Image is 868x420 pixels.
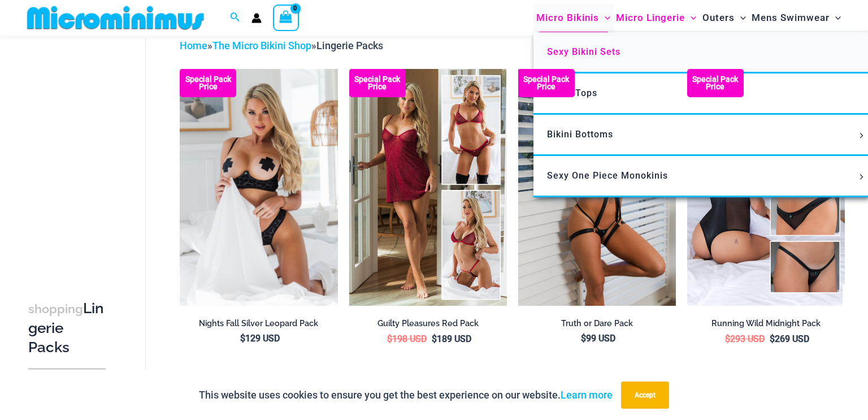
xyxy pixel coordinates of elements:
[700,3,749,32] a: OutersMenu ToggleMenu Toggle
[725,334,765,344] bdi: 293 USD
[240,333,280,344] bdi: 129 USD
[230,11,240,25] a: Search icon link
[702,3,735,32] span: Outers
[856,133,868,138] span: Menu Toggle
[770,334,775,344] span: $
[725,334,730,344] span: $
[180,69,337,306] a: Nights Fall Silver Leopard 1036 Bra 6046 Thong 09v2 Nights Fall Silver Leopard 1036 Bra 6046 Thon...
[581,333,615,344] bdi: 99 USD
[547,46,620,57] span: Sexy Bikini Sets
[518,69,676,306] img: Truth or Dare Black 1905 Bodysuit 611 Micro 07
[240,333,245,344] span: $
[752,3,830,32] span: Mens Swimwear
[349,318,507,329] h2: Guilty Pleasures Red Pack
[518,76,575,90] b: Special Pack Price
[856,174,868,180] span: Menu Toggle
[199,387,613,404] p: This website uses cookies to ensure you get the best experience on our website.
[518,318,676,329] h2: Truth or Dare Pack
[273,5,299,31] a: View Shopping Cart, empty
[349,69,507,306] a: Guilty Pleasures Red Collection Pack F Guilty Pleasures Red Collection Pack BGuilty Pleasures Red...
[533,3,613,32] a: Micro BikinisMenu ToggleMenu Toggle
[387,334,427,344] bdi: 198 USD
[349,318,507,333] a: Guilty Pleasures Red Pack
[599,3,610,32] span: Menu Toggle
[23,5,209,31] img: MM SHOP LOGO FLAT
[28,38,130,264] iframe: TrustedSite Certified
[251,13,262,23] a: Account icon link
[613,3,699,32] a: Micro LingerieMenu ToggleMenu Toggle
[518,318,676,333] a: Truth or Dare Pack
[616,3,685,32] span: Micro Lingerie
[687,318,845,333] a: Running Wild Midnight Pack
[830,3,841,32] span: Menu Toggle
[687,76,744,90] b: Special Pack Price
[180,40,383,51] span: » »
[28,299,106,357] h3: Lingerie Packs
[621,382,669,409] button: Accept
[28,302,83,316] span: shopping
[387,334,392,344] span: $
[349,76,406,90] b: Special Pack Price
[432,334,437,344] span: $
[687,318,845,329] h2: Running Wild Midnight Pack
[547,170,668,181] span: Sexy One Piece Monokinis
[432,334,471,344] bdi: 189 USD
[532,2,845,34] nav: Site Navigation
[685,3,696,32] span: Menu Toggle
[212,40,311,51] a: The Micro Bikini Shop
[180,318,337,333] a: Nights Fall Silver Leopard Pack
[547,129,613,140] span: Bikini Bottoms
[180,76,236,90] b: Special Pack Price
[547,88,597,98] span: Bikini Tops
[349,69,507,306] img: Guilty Pleasures Red Collection Pack F
[316,40,383,51] span: Lingerie Packs
[735,3,746,32] span: Menu Toggle
[770,334,809,344] bdi: 269 USD
[180,318,337,329] h2: Nights Fall Silver Leopard Pack
[749,3,844,32] a: Mens SwimwearMenu ToggleMenu Toggle
[180,40,207,51] a: Home
[180,69,337,306] img: Nights Fall Silver Leopard 1036 Bra 6046 Thong 09v2
[581,333,586,344] span: $
[561,389,613,401] a: Learn more
[536,3,599,32] span: Micro Bikinis
[518,69,676,306] a: Truth or Dare Black 1905 Bodysuit 611 Micro 07 Truth or Dare Black 1905 Bodysuit 611 Micro 06Trut...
